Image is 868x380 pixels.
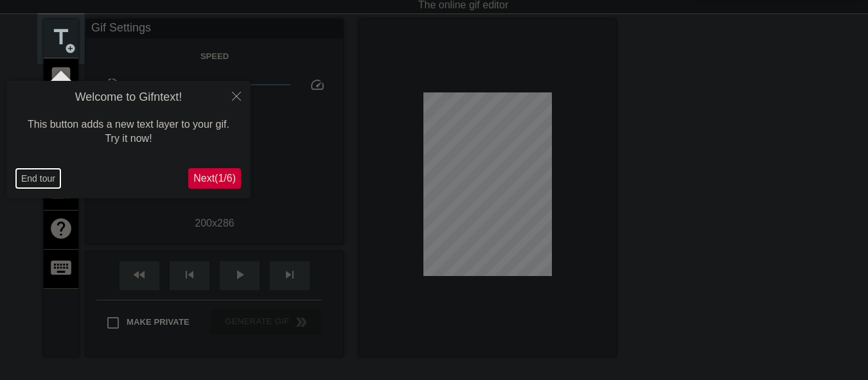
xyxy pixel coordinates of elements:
button: End tour [16,169,60,188]
button: Next [188,168,241,189]
span: Next ( 1 / 6 ) [193,173,236,184]
button: Close [222,81,251,110]
div: This button adds a new text layer to your gif. Try it now! [16,105,241,159]
h4: Welcome to Gifntext! [16,91,241,105]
